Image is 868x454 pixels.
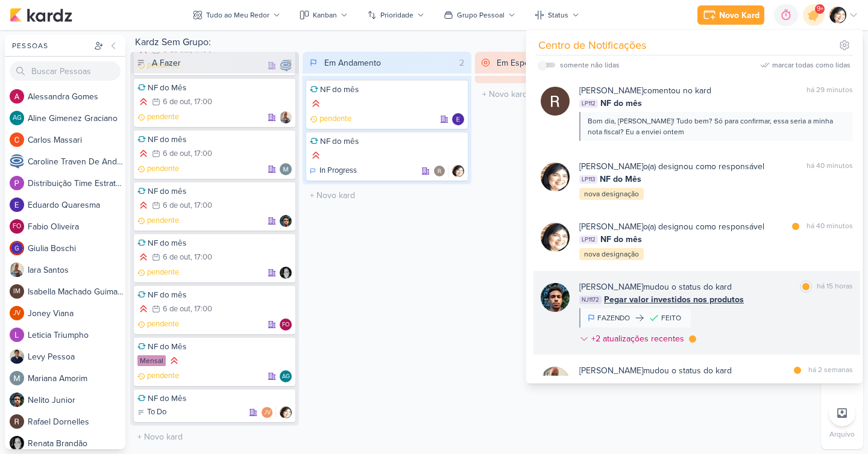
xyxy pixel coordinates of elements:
[697,5,764,25] button: Novo Kard
[261,406,276,418] div: Colaboradores: Joney Viana
[538,37,646,54] div: Centro de Notificações
[137,96,149,108] div: Prioridade Alta
[137,148,149,160] div: Prioridade Alta
[28,329,125,341] div: L e t i c i a T r i u m p h o
[282,57,297,69] div: 8
[452,113,464,125] div: Responsável: Eduardo Quaresma
[560,60,620,70] div: somente não lidas
[147,215,179,227] p: pendente
[28,415,125,428] div: R a f a e l D o r n e l l e s
[579,365,643,376] b: [PERSON_NAME]
[772,60,851,70] div: marcar todas como lidas
[147,267,179,279] p: pendente
[829,7,846,23] img: Lucimara Paz
[137,341,292,352] div: NF do Mês
[319,113,351,125] p: pendente
[10,40,92,51] div: Pessoas
[13,288,20,295] p: IM
[28,199,125,211] div: E d u a r d o Q u a r e s m a
[280,319,292,331] div: Fabio Oliveira
[147,319,179,331] p: pendente
[28,220,125,233] div: F a b i o O l i v e i r a
[163,253,190,261] div: 6 de out
[305,187,469,204] input: + Novo kard
[10,61,121,81] input: Buscar Pessoas
[137,355,166,366] div: Mensal
[541,283,570,312] img: Nelito Junior
[28,350,125,363] div: L e v y P e s s o a
[310,98,322,110] div: Prioridade Alta
[28,242,125,255] div: G i u l i a B o s c h i
[477,86,641,103] input: + Novo kard
[264,410,271,416] p: JV
[280,215,292,227] img: Nelito Junior
[10,241,24,255] img: Giulia Boschi
[579,175,597,184] span: LP113
[807,220,853,233] div: há 40 minutos
[588,116,843,137] div: Bom dia, [PERSON_NAME]! Tudo bem? Só para confirmar, essa seria a minha nota fiscal? Eu a enviei ...
[137,303,149,315] div: Prioridade Alta
[319,165,357,177] p: In Progress
[661,313,681,323] div: FEITO
[280,370,292,382] div: Responsável: Aline Gimenez Graciano
[579,282,643,292] b: [PERSON_NAME]
[597,313,630,323] div: FAZENDO
[13,223,21,230] p: FO
[10,111,24,125] div: Aline Gimenez Graciano
[137,406,166,418] div: To Do
[280,319,292,331] div: Responsável: Fabio Oliveira
[137,199,149,211] div: Prioridade Alta
[600,173,641,185] span: NF do Mês
[147,111,179,123] p: pendente
[310,165,357,177] div: In Progress
[10,284,24,299] div: Isabella Machado Guimarães
[152,57,181,69] div: A Fazer
[10,306,24,320] div: Joney Viana
[190,202,212,210] div: , 17:00
[541,163,570,191] img: Lucimara Paz
[137,186,292,197] div: NF do mês
[10,436,24,450] img: Renata Brandão
[10,219,24,234] div: Fabio Oliveira
[591,332,687,345] div: +2 atualizações recentes
[310,149,322,161] div: Prioridade Alta
[28,394,125,406] div: N e l i t o J u n i o r
[28,134,125,146] div: C a r l o s M a s s a r i
[829,429,855,440] p: Arquivo
[147,406,166,418] p: To Do
[10,328,24,342] img: Leticia Triumpho
[133,428,297,446] input: + Novo kard
[579,220,764,233] div: o(a) designou como responsável
[719,9,759,22] div: Novo Kard
[137,82,292,93] div: NF do Mês
[579,222,643,232] b: [PERSON_NAME]
[190,150,212,158] div: , 17:00
[808,364,853,377] div: há 2 semanas
[579,160,764,173] div: o(a) designou como responsável
[282,322,289,328] p: FO
[454,57,469,69] div: 2
[137,290,292,300] div: NF do mês
[324,57,381,69] div: Em Andamento
[163,305,190,313] div: 6 de out
[137,251,149,263] div: Prioridade Alta
[147,370,179,382] p: pendente
[604,293,744,306] span: Pegar valor investidos nos produtos
[10,393,24,407] img: Nelito Junior
[28,177,125,190] div: D i s t r i b u i ç ã o T i m e E s t r a t é g i c o
[817,4,823,14] span: 9+
[10,154,24,169] img: Caroline Traven De Andrade
[452,113,464,125] img: Eduardo Quaresma
[579,248,644,260] div: nova designação
[807,84,853,97] div: há 29 minutos
[163,98,190,106] div: 6 de out
[10,349,24,364] img: Levy Pessoa
[10,197,24,212] img: Eduardo Quaresma
[280,163,292,175] img: Mariana Amorim
[190,305,212,313] div: , 17:00
[452,165,464,177] img: Lucimara Paz
[280,163,292,175] div: Responsável: Mariana Amorim
[28,307,125,320] div: J o n e y V i a n a
[28,155,125,168] div: C a r o l i n e T r a v e n D e A n d r a d e
[280,215,292,227] div: Responsável: Nelito Junior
